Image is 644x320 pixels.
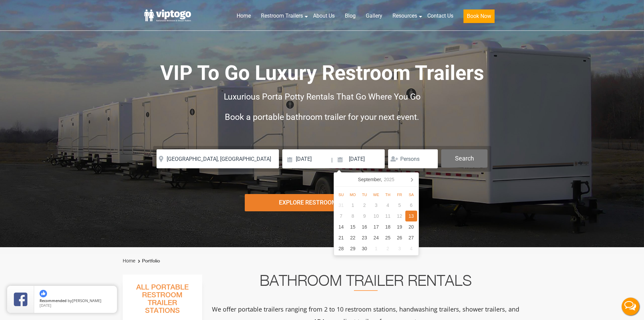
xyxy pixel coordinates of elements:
span: Recommended [40,298,67,303]
input: Pickup [334,149,385,168]
span: | [331,149,333,171]
div: 1 [370,243,382,254]
div: 19 [394,221,406,232]
a: Home [232,8,256,23]
span: VIP To Go Luxury Restroom Trailers [160,61,484,85]
span: by [40,299,112,303]
img: Review Rating [14,293,27,306]
div: 20 [405,221,417,232]
div: 11 [382,211,394,221]
div: 15 [347,221,359,232]
div: 14 [335,221,347,232]
div: 21 [335,232,347,243]
i: 2025 [384,175,394,184]
div: 29 [347,243,359,254]
div: 18 [382,221,394,232]
div: 31 [335,200,347,211]
div: 5 [394,200,406,211]
div: 9 [359,211,371,221]
div: 24 [370,232,382,243]
input: Where do you need your restroom? [157,149,279,168]
div: Th [382,191,394,199]
span: [PERSON_NAME] [72,298,101,303]
div: 8 [347,211,359,221]
div: 6 [405,200,417,211]
a: Home [123,258,135,263]
h2: Bathroom Trailer Rentals [211,275,520,291]
div: Sa [405,191,417,199]
div: 28 [335,243,347,254]
a: Restroom Trailers [256,8,308,23]
div: 3 [394,243,406,254]
div: 30 [359,243,371,254]
div: 3 [370,200,382,211]
a: Book Now [458,8,500,27]
button: Search [441,149,487,168]
li: Portfolio [136,257,160,265]
div: 17 [370,221,382,232]
button: Book Now [463,9,495,23]
input: Persons [388,149,438,168]
div: Mo [347,191,359,199]
div: 26 [394,232,406,243]
div: 2 [382,243,394,254]
input: Delivery [282,149,331,168]
div: Explore Restroom Trailers [245,194,399,211]
div: 12 [394,211,406,221]
span: Luxurious Porta Potty Rentals That Go Where You Go [224,92,421,102]
span: [DATE] [40,303,51,308]
div: 4 [405,243,417,254]
div: 1 [347,200,359,211]
div: 4 [382,200,394,211]
div: September, [355,174,397,185]
a: About Us [308,8,340,23]
div: 25 [382,232,394,243]
div: 2 [359,200,371,211]
div: 13 [405,211,417,221]
div: Tu [359,191,371,199]
div: Su [335,191,347,199]
div: 7 [335,211,347,221]
div: 27 [405,232,417,243]
div: 23 [359,232,371,243]
div: Fr [394,191,406,199]
div: We [370,191,382,199]
a: Gallery [361,8,387,23]
a: Contact Us [422,8,458,23]
img: thumbs up icon [40,290,47,297]
div: 10 [370,211,382,221]
div: 22 [347,232,359,243]
button: Live Chat [617,293,644,320]
span: Book a portable bathroom trailer for your next event. [225,112,419,122]
a: Blog [340,8,361,23]
a: Resources [387,8,422,23]
div: 16 [359,221,371,232]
